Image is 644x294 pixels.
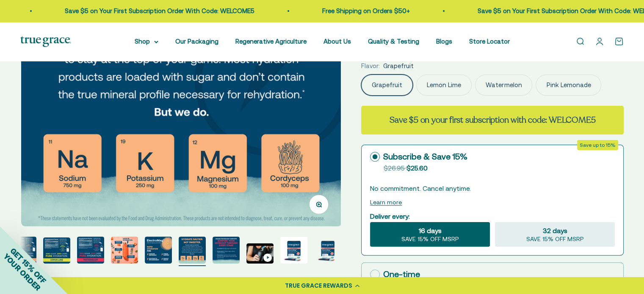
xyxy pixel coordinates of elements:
[323,38,351,45] a: About Us
[383,61,414,71] span: Grapefruit
[179,236,206,264] img: Everyone needs true hydration. From your extreme athletes to you weekend warriors, ElectroMag giv...
[448,6,637,16] p: Save $5 on Your First Subscription Order With Code: WELCOME5
[285,281,352,290] div: TRUE GRACE REWARDS
[8,246,48,285] span: GET 15% OFF
[77,236,104,264] img: ElectroMag™
[213,236,240,266] button: Go to item 10
[436,38,452,45] a: Blogs
[368,38,419,45] a: Quality & Testing
[175,38,218,45] a: Our Packaging
[469,38,510,45] a: Store Locator
[213,236,240,264] img: ElectroMag™
[179,236,206,266] button: Go to item 9
[292,7,380,14] a: Free Shipping on Orders $50+
[314,236,341,266] button: Go to item 13
[361,61,380,71] legend: Flavor:
[145,236,172,266] button: Go to item 8
[280,236,307,266] button: Go to item 12
[280,236,307,264] img: ElectroMag™
[2,252,42,292] span: YOUR ORDER
[246,243,274,266] button: Go to item 11
[77,236,104,266] button: Go to item 6
[314,236,341,264] img: ElectroMag™
[135,36,158,47] summary: Shop
[390,114,595,126] strong: Save $5 on your first subscription with code: WELCOME5
[111,236,138,264] img: Magnesium for heart health and stress support* Chloride to support pH balance and oxygen flow* So...
[235,38,307,45] a: Regenerative Agriculture
[35,6,224,16] p: Save $5 on Your First Subscription Order With Code: WELCOME5
[111,236,138,266] button: Go to item 7
[145,236,172,264] img: Rapid Hydration For: - Exercise endurance* - Stress support* - Electrolyte replenishment* - Muscl...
